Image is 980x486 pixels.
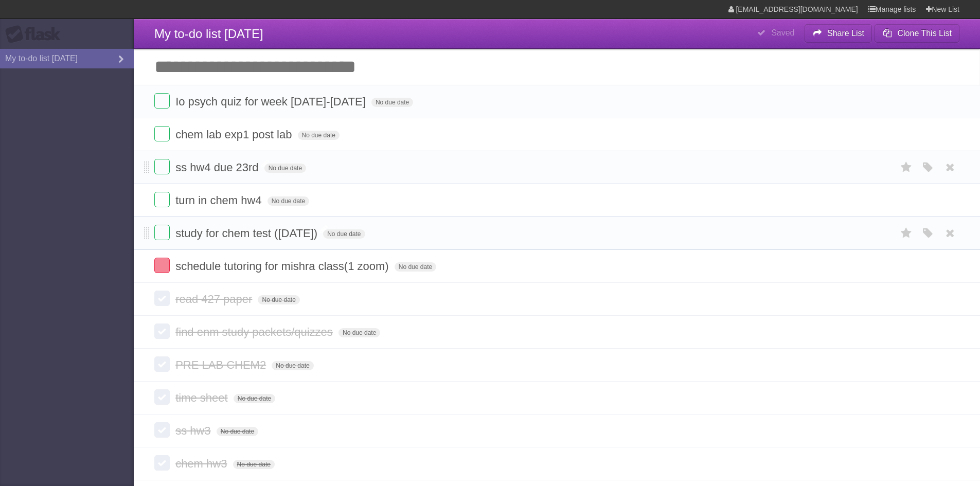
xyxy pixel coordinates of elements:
span: No due date [395,262,436,272]
span: chem lab exp1 post lab [175,128,294,141]
b: Share List [827,29,864,38]
span: No due date [272,361,313,370]
label: Done [154,159,170,174]
span: No due date [268,196,309,206]
label: Done [154,126,170,141]
span: No due date [258,295,299,304]
label: Done [154,356,170,372]
span: ss hw3 [175,424,213,437]
span: read 427 paper [175,293,255,305]
label: Done [154,192,170,207]
span: No due date [234,394,275,403]
label: Done [154,225,170,240]
span: PRE LAB CHEM2 [175,358,269,371]
label: Done [154,291,170,306]
span: find enm study packets/quizzes [175,326,335,338]
span: No due date [371,98,413,107]
span: No due date [264,164,306,173]
button: Share List [805,24,872,43]
button: Clone This List [875,24,959,43]
span: Io psych quiz for week [DATE]-[DATE] [175,95,368,108]
label: Done [154,93,170,109]
span: study for chem test ([DATE]) [175,227,320,240]
label: Done [154,258,170,273]
span: turn in chem hw4 [175,194,264,207]
label: Done [154,323,170,339]
span: No due date [217,427,258,436]
span: No due date [233,460,275,469]
label: Star task [897,159,916,176]
label: Done [154,422,170,438]
span: schedule tutoring for mishra class(1 zoom) [175,260,391,273]
span: My to-do list [DATE] [154,27,263,41]
span: ss hw4 due 23rd [175,161,261,174]
label: Done [154,455,170,471]
span: chem hw3 [175,457,229,470]
b: Clone This List [897,29,952,38]
span: No due date [298,131,340,140]
div: Flask [5,25,67,44]
span: No due date [323,229,365,239]
b: Saved [771,28,794,37]
label: Star task [897,225,916,242]
label: Done [154,389,170,405]
span: No due date [338,328,380,337]
span: time sheet [175,391,230,404]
